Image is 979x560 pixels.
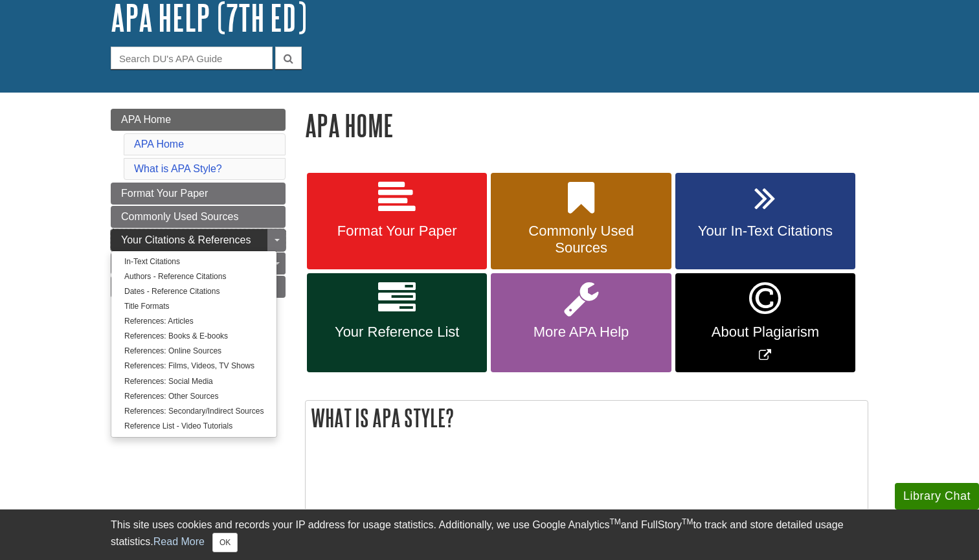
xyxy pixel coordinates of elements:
a: References: Books & E-books [111,329,276,344]
a: Commonly Used Sources [111,206,286,228]
a: References: Secondary/Indirect Sources [111,404,276,419]
span: Your Citations & References [121,234,251,245]
a: Format Your Paper [111,183,286,205]
a: References: Articles [111,314,276,329]
span: Commonly Used Sources [501,223,661,256]
a: References: Online Sources [111,344,276,359]
a: References: Films, Videos, TV Shows [111,359,276,374]
span: Commonly Used Sources [121,211,238,222]
div: Guide Page Menu [111,109,286,383]
a: Format Your Paper [307,173,487,270]
a: References: Other Sources [111,389,276,404]
span: More APA Help [501,324,661,341]
a: Reference List - Video Tutorials [111,419,276,434]
div: This site uses cookies and records your IP address for usage statistics. Additionally, we use Goo... [111,517,868,552]
a: Your Reference List [307,273,487,372]
a: APA Home [111,109,286,131]
a: In-Text Citations [111,254,276,269]
a: References: Social Media [111,374,276,389]
a: More APA Help [491,273,671,372]
a: Link opens in new window [675,273,855,372]
a: Commonly Used Sources [491,173,671,270]
span: Your Reference List [317,324,477,341]
span: Your In-Text Citations [685,223,846,240]
a: APA Home [134,139,184,150]
a: Your In-Text Citations [675,173,855,270]
span: APA Home [121,114,171,125]
span: Format Your Paper [317,223,477,240]
a: Dates - Reference Citations [111,284,276,299]
button: Close [212,533,238,552]
a: Authors - Reference Citations [111,269,276,284]
sup: TM [609,517,620,526]
h2: What is APA Style? [306,401,868,435]
input: Search DU's APA Guide [111,47,273,69]
a: Title Formats [111,299,276,314]
a: What is APA Style? [134,163,222,174]
a: Read More [153,536,205,547]
span: Format Your Paper [121,188,208,199]
h1: APA Home [305,109,868,142]
button: Library Chat [895,483,979,510]
sup: TM [682,517,693,526]
span: About Plagiarism [685,324,846,341]
a: Your Citations & References [111,229,286,251]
